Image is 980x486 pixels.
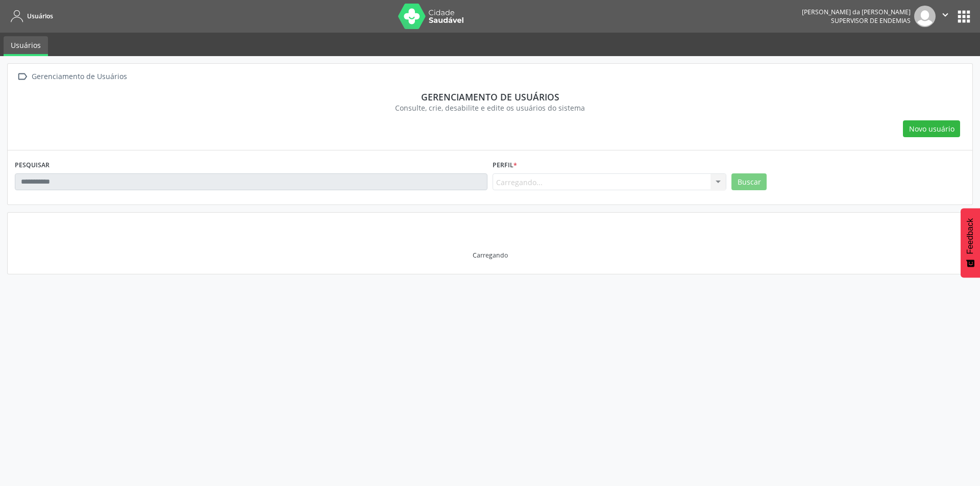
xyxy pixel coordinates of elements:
a:  Gerenciamento de Usuários [15,69,129,84]
i:  [15,69,30,84]
button:  [936,6,955,27]
i:  [940,9,951,20]
span: Novo usuário [909,123,954,134]
span: Supervisor de Endemias [831,16,911,25]
img: img [914,6,936,27]
button: Novo usuário [903,120,960,138]
label: PESQUISAR [15,158,50,173]
span: Feedback [966,218,975,254]
a: Usuários [7,8,53,24]
div: Gerenciamento de usuários [22,91,958,103]
div: Gerenciamento de Usuários [30,69,129,84]
button: Feedback - Mostrar pesquisa [961,208,980,277]
div: Carregando [473,251,508,260]
div: [PERSON_NAME] da [PERSON_NAME] [802,8,911,16]
button: Buscar [731,173,767,191]
button: apps [955,8,973,25]
span: Usuários [27,12,53,20]
div: Consulte, crie, desabilite e edite os usuários do sistema [22,103,958,113]
label: Perfil [493,158,517,173]
a: Usuários [4,36,48,56]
